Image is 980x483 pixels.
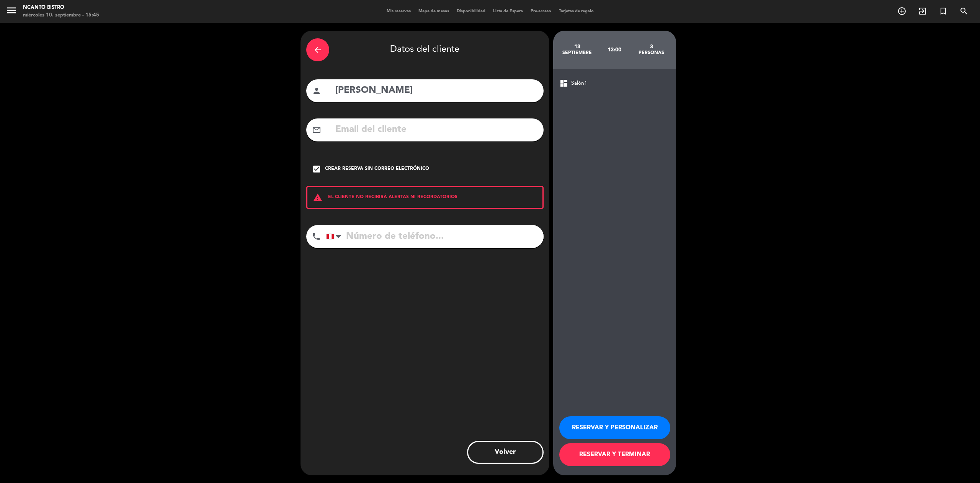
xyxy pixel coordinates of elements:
[23,4,99,11] div: Ncanto Bistro
[897,7,906,16] i: add_circle_outline
[918,7,927,16] i: exit_to_app
[959,7,969,16] i: search
[306,186,544,209] div: EL CLIENTE NO RECIBIRÁ ALERTAS NI RECORDATORIOS
[23,11,99,19] div: miércoles 10. septiembre - 15:45
[489,9,527,13] span: Lista de Espera
[327,225,344,248] div: Peru (Perú): +51
[555,9,598,13] span: Tarjetas de regalo
[6,5,17,19] button: menu
[453,9,489,13] span: Disponibilidad
[559,443,670,466] button: RESERVAR Y TERMINAR
[559,50,596,56] div: septiembre
[313,45,322,54] i: arrow_back
[559,44,596,50] div: 13
[559,79,568,88] span: dashboard
[467,441,544,464] button: Volver
[312,86,321,95] i: person
[527,9,555,13] span: Pre-acceso
[312,125,321,135] i: mail_outline
[325,165,429,173] div: Crear reserva sin correo electrónico
[559,416,670,439] button: RESERVAR Y PERSONALIZAR
[306,36,544,63] div: Datos del cliente
[312,164,321,174] i: check_box
[633,44,670,50] div: 3
[383,9,415,13] span: Mis reservas
[307,193,328,202] i: warning
[326,225,544,248] input: Número de teléfono...
[415,9,453,13] span: Mapa de mesas
[335,83,538,99] input: Nombre del cliente
[6,5,17,16] i: menu
[335,122,538,138] input: Email del cliente
[312,232,321,241] i: phone
[633,50,670,56] div: personas
[939,7,948,16] i: turned_in_not
[596,36,633,63] div: 13:00
[571,79,587,88] span: Salón1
